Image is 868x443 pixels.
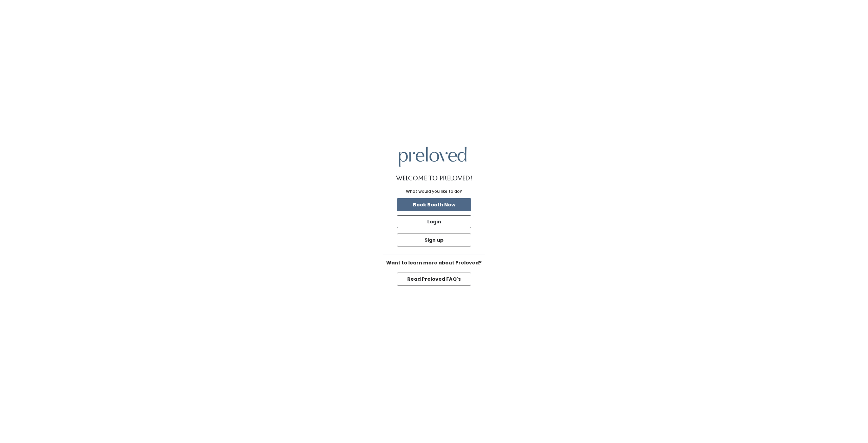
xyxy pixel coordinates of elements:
[397,215,471,228] button: Login
[395,214,473,229] a: Login
[383,260,485,266] h6: Want to learn more about Preloved?
[397,234,471,246] button: Sign up
[397,273,471,285] button: Read Preloved FAQ's
[395,232,473,248] a: Sign up
[399,147,467,167] img: preloved logo
[397,198,471,211] button: Book Booth Now
[406,188,462,195] div: What would you like to do?
[396,175,472,182] h1: Welcome to Preloved!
